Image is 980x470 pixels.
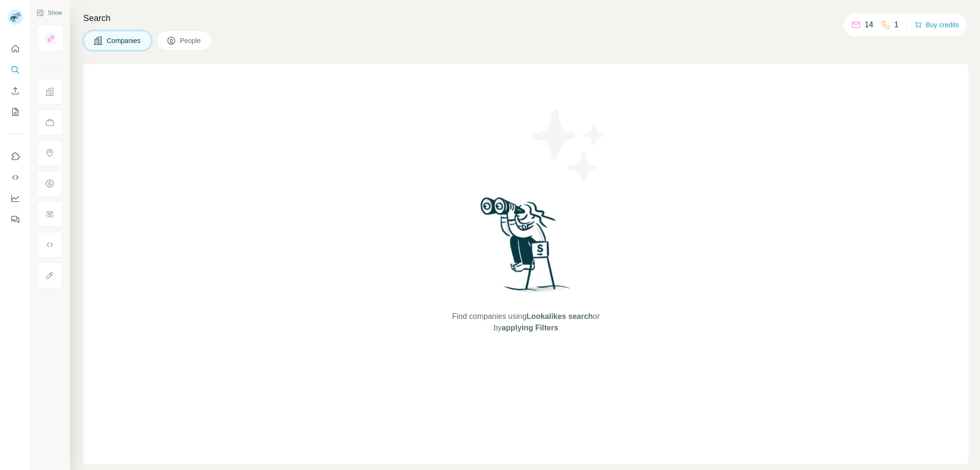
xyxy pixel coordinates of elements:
[8,190,23,207] button: Dashboard
[107,36,142,45] span: Companies
[8,103,23,120] button: My lists
[894,19,899,31] p: 1
[526,312,593,320] span: Lookalikes search
[180,36,202,45] span: People
[526,102,612,188] img: Surfe Illustration - Stars
[8,211,23,228] button: Feedback
[501,324,558,332] span: applying Filters
[865,19,873,31] p: 14
[476,195,576,301] img: Surfe Illustration - Woman searching with binoculars
[914,18,959,32] button: Buy credits
[8,169,23,186] button: Use Surfe API
[30,6,69,20] button: Show
[8,40,23,57] button: Quick start
[8,82,23,99] button: Enrich CSV
[83,11,969,25] h4: Search
[8,148,23,165] button: Use Surfe on LinkedIn
[8,61,23,78] button: Search
[449,311,602,334] span: Find companies using or by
